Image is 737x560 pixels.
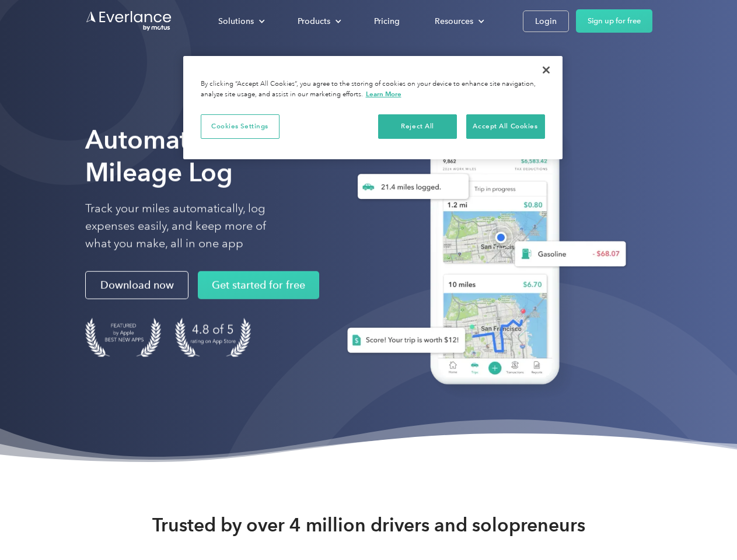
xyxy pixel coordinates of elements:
div: Products [286,11,351,32]
img: Badge for Featured by Apple Best New Apps [85,318,161,357]
div: Login [535,14,557,29]
a: Go to homepage [85,10,173,32]
p: Track your miles automatically, log expenses easily, and keep more of what you make, all in one app [85,200,294,253]
button: Cookies Settings [201,114,280,139]
img: Everlance, mileage tracker app, expense tracking app [329,111,635,402]
button: Accept All Cookies [466,114,545,139]
img: 4.9 out of 5 stars on the app store [175,318,251,357]
a: Login [523,10,569,32]
a: Get started for free [198,271,319,299]
button: Reject All [378,114,457,139]
div: Resources [435,14,473,29]
strong: Trusted by over 4 million drivers and solopreneurs [152,513,585,537]
div: By clicking “Accept All Cookies”, you agree to the storing of cookies on your device to enhance s... [201,79,545,100]
a: More information about your privacy, opens in a new tab [366,90,401,98]
div: Products [298,14,330,29]
div: Solutions [207,11,274,32]
a: Sign up for free [576,9,652,33]
div: Resources [423,11,494,32]
div: Pricing [374,14,400,29]
a: Download now [85,271,188,299]
div: Cookie banner [183,56,563,159]
a: Pricing [362,11,411,32]
div: Solutions [218,14,254,29]
div: Privacy [183,56,563,159]
button: Close [533,57,559,83]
